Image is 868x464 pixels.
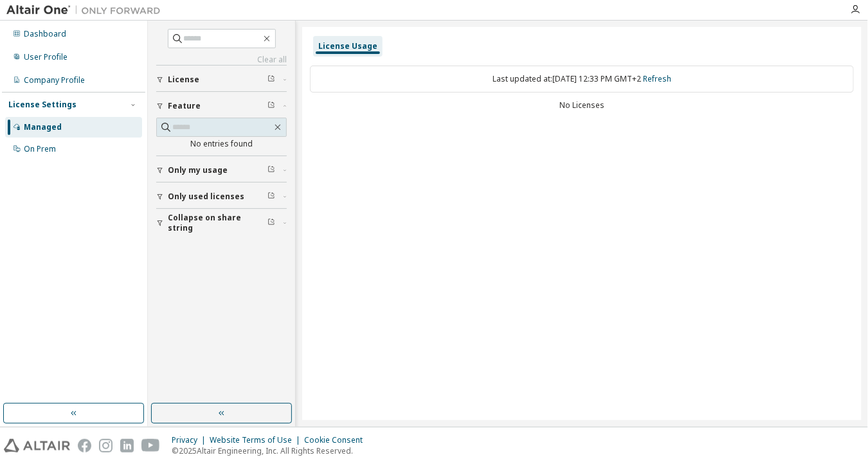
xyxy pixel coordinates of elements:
div: No Licenses [310,100,854,111]
div: License Usage [318,41,377,51]
img: Altair One [6,4,167,17]
span: Clear filter [267,192,275,202]
div: Cookie Consent [304,435,370,445]
span: Clear filter [267,75,275,85]
a: Refresh [643,73,671,84]
span: Feature [168,101,201,111]
span: Clear filter [267,101,275,111]
div: Last updated at: [DATE] 12:33 PM GMT+2 [310,66,854,93]
span: License [168,75,199,85]
div: Privacy [172,435,210,445]
div: No entries found [156,139,287,149]
img: instagram.svg [99,439,113,452]
p: © 2025 Altair Engineering, Inc. All Rights Reserved. [172,445,370,456]
div: Managed [24,122,62,132]
button: Only my usage [156,156,287,184]
img: altair_logo.svg [4,439,70,452]
button: Only used licenses [156,183,287,211]
div: Company Profile [24,75,85,85]
span: Collapse on share string [168,213,267,233]
button: Feature [156,92,287,120]
img: linkedin.svg [120,439,134,452]
img: youtube.svg [141,439,160,452]
button: Collapse on share string [156,209,287,237]
div: On Prem [24,144,56,154]
div: Website Terms of Use [210,435,304,445]
span: Only used licenses [168,192,244,202]
div: User Profile [24,52,68,62]
button: License [156,66,287,94]
div: License Settings [8,100,77,110]
div: Dashboard [24,29,66,39]
a: Clear all [156,55,287,65]
span: Only my usage [168,165,228,175]
span: Clear filter [267,218,275,228]
img: facebook.svg [78,439,91,452]
span: Clear filter [267,165,275,175]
